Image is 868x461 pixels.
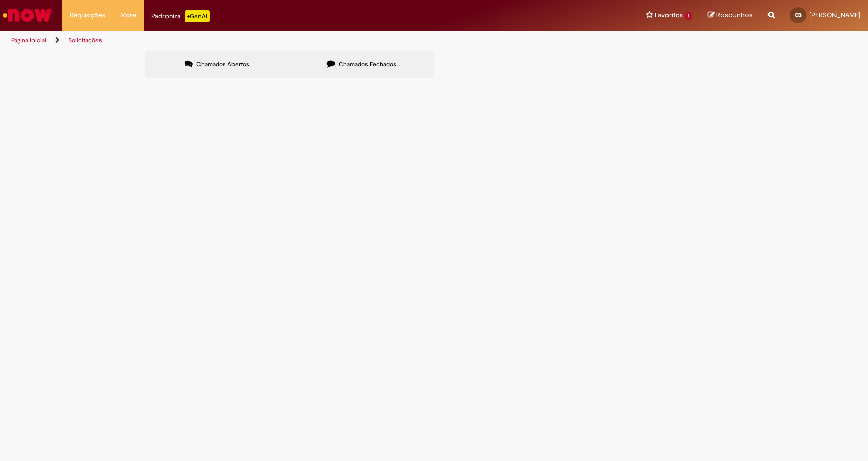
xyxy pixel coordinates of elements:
[196,60,249,68] span: Chamados Abertos
[685,12,692,20] span: 1
[68,36,102,44] a: Solicitações
[809,11,860,19] span: [PERSON_NAME]
[795,12,802,18] span: CB
[151,10,210,22] div: Padroniza
[11,36,46,44] a: Página inicial
[185,10,210,22] p: +GenAi
[716,10,753,20] span: Rascunhos
[339,60,396,68] span: Chamados Fechados
[120,10,136,20] span: More
[8,31,571,50] ul: Trilhas de página
[1,5,53,25] img: ServiceNow
[655,10,683,20] span: Favoritos
[70,10,105,20] span: Requisições
[708,11,753,20] a: Rascunhos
